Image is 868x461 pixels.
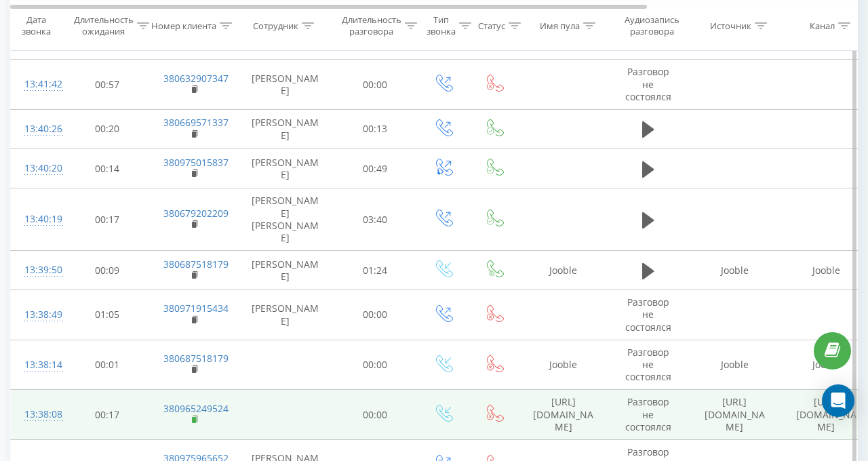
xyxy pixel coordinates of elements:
td: [PERSON_NAME] [238,109,333,148]
td: 03:40 [333,188,418,251]
td: [PERSON_NAME] [238,251,333,290]
td: 01:24 [333,251,418,290]
div: Имя пула [540,20,580,31]
td: 00:13 [333,109,418,148]
td: Jooble [519,251,608,290]
div: 13:40:26 [24,116,52,142]
td: [PERSON_NAME] [238,60,333,110]
a: 380965249524 [163,402,229,415]
td: 00:09 [65,251,150,290]
td: 00:01 [65,340,150,390]
div: 13:38:08 [24,401,52,428]
div: 13:40:20 [24,155,52,182]
div: Длительность ожидания [74,14,134,37]
td: [PERSON_NAME] [238,290,333,340]
span: Разговор не состоялся [625,346,671,383]
td: 00:00 [333,340,418,390]
div: Номер клиента [151,20,216,31]
div: Аудиозапись разговора [619,14,685,37]
a: 380971915434 [163,302,229,315]
div: Дата звонка [11,14,61,37]
a: 380687518179 [163,352,229,365]
div: 13:39:50 [24,257,52,283]
div: Тип звонка [427,14,456,37]
span: Разговор не состоялся [625,65,671,102]
td: 00:20 [65,109,150,148]
td: Jooble [689,340,781,390]
div: 13:38:49 [24,302,52,328]
div: Open Intercom Messenger [822,384,854,417]
div: 13:41:42 [24,71,52,98]
td: 00:49 [333,149,418,188]
a: 380975015837 [163,156,229,169]
td: [URL][DOMAIN_NAME] [519,390,608,440]
td: Jooble [689,251,781,290]
span: Разговор не состоялся [625,296,671,333]
div: Длительность разговора [342,14,401,37]
td: 00:00 [333,390,418,440]
td: 01:05 [65,290,150,340]
span: Разговор не состоялся [625,395,671,433]
div: Источник [710,20,751,31]
a: 380632907347 [163,72,229,85]
td: 00:14 [65,149,150,188]
div: Статус [478,20,505,31]
a: 380687518179 [163,258,229,270]
td: Jooble [519,340,608,390]
td: [URL][DOMAIN_NAME] [689,390,781,440]
td: 00:57 [65,60,150,110]
td: 00:17 [65,188,150,251]
td: [PERSON_NAME] [238,149,333,188]
div: 13:38:14 [24,352,52,378]
td: 00:00 [333,60,418,110]
div: Сотрудник [253,20,298,31]
td: 00:00 [333,290,418,340]
td: [PERSON_NAME] [PERSON_NAME] [238,188,333,251]
div: Канал [810,20,835,31]
td: 00:17 [65,390,150,440]
a: 380679202209 [163,207,229,220]
a: 380669571337 [163,116,229,129]
div: 13:40:19 [24,206,52,233]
